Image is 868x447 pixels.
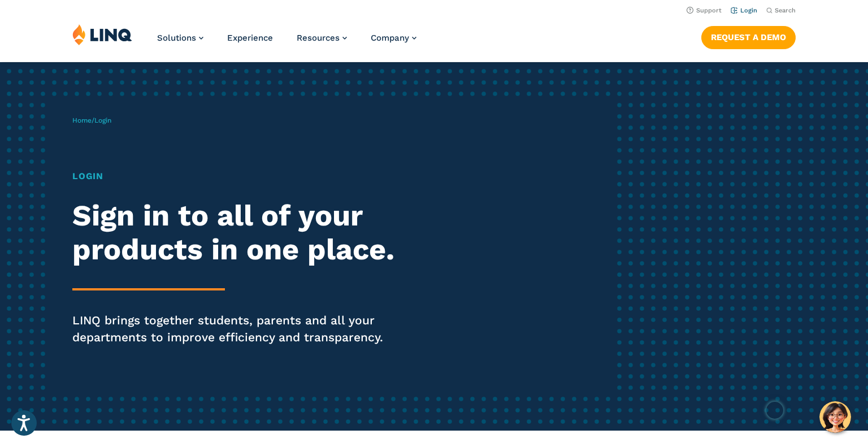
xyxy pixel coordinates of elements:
span: Search [775,7,796,14]
h1: Login [72,170,407,183]
a: Request a Demo [701,26,796,49]
nav: Primary Navigation [157,24,416,61]
a: Support [687,7,722,14]
a: Login [731,7,757,14]
a: Resources [297,33,347,43]
span: Login [94,116,111,124]
span: / [72,116,111,124]
span: Solutions [157,33,196,43]
span: Resources [297,33,340,43]
a: Solutions [157,33,203,43]
a: Home [72,116,92,124]
button: Hello, have a question? Let’s chat. [819,401,851,433]
a: Company [371,33,416,43]
button: Open Search Bar [766,6,796,15]
a: Experience [227,33,273,43]
img: LINQ | K‑12 Software [72,24,132,45]
p: LINQ brings together students, parents and all your departments to improve efficiency and transpa... [72,312,407,346]
span: Company [371,33,409,43]
nav: Button Navigation [701,24,796,49]
h2: Sign in to all of your products in one place. [72,199,407,267]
